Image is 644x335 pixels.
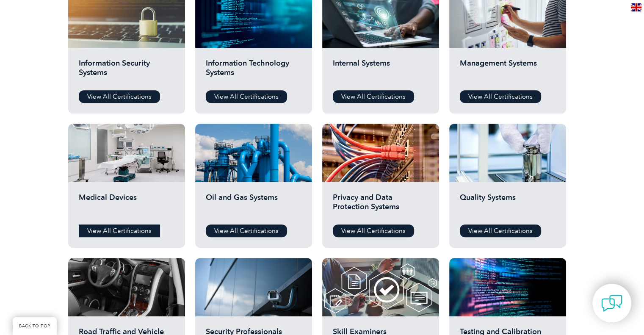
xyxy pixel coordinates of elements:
[631,3,641,11] img: en
[601,293,622,314] img: contact-chat.png
[460,58,556,84] h2: Management Systems
[79,193,174,218] h2: Medical Devices
[333,58,428,84] h2: Internal Systems
[333,90,414,103] a: View All Certifications
[79,224,160,237] a: View All Certifications
[460,224,541,237] a: View All Certifications
[333,224,414,237] a: View All Certifications
[460,90,541,103] a: View All Certifications
[206,90,287,103] a: View All Certifications
[13,317,57,335] a: BACK TO TOP
[206,224,287,237] a: View All Certifications
[79,90,160,103] a: View All Certifications
[460,193,556,218] h2: Quality Systems
[206,193,301,218] h2: Oil and Gas Systems
[333,193,428,218] h2: Privacy and Data Protection Systems
[206,58,301,84] h2: Information Technology Systems
[79,58,174,84] h2: Information Security Systems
